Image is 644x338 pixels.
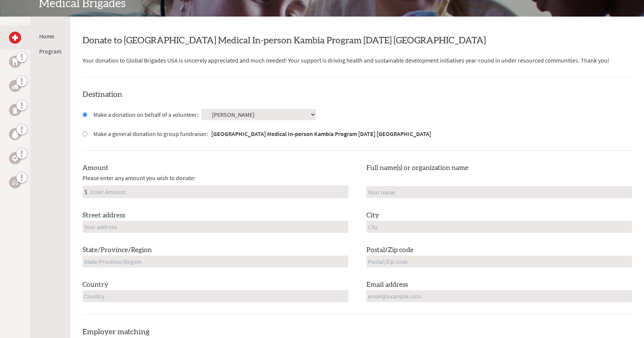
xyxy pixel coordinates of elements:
div: $ [83,186,89,198]
strong: [GEOGRAPHIC_DATA] Medical In-person Kambia Program [DATE] [GEOGRAPHIC_DATA] [211,130,431,138]
a: Home [39,32,54,40]
label: Street address [82,210,125,221]
a: Medical [9,32,21,44]
img: Medical [12,35,18,41]
label: Postal/Zip code [366,245,414,255]
li: Program [39,47,61,56]
input: State/Province/Region [82,255,348,268]
input: Your name [366,186,632,198]
h2: Donate to [GEOGRAPHIC_DATA] Medical In-person Kambia Program [DATE] [GEOGRAPHIC_DATA] [82,35,632,47]
a: Public Health [9,104,21,116]
input: Country [82,290,348,302]
span: Please enter any amount you wish to donate: [82,173,195,182]
input: email@example.com [366,290,632,302]
label: Make a donation on behalf of a volunteer: [93,110,198,119]
label: Country [82,280,108,290]
a: Business [9,80,21,92]
img: Legal Empowerment [12,180,18,185]
input: Your address [82,221,348,233]
a: Program [39,47,61,55]
img: Water [12,130,18,138]
a: Water [9,128,21,140]
input: Enter Amount [89,186,348,198]
h4: Employer matching [82,327,632,337]
label: Full name(s) or organization name [366,163,469,173]
a: Legal Empowerment [9,176,21,188]
input: Postal/Zip code [366,255,632,268]
label: State/Province/Region [82,245,152,255]
img: Engineering [12,155,18,161]
img: Dental [12,58,18,65]
img: Public Health [12,106,18,114]
input: City [366,221,632,233]
label: Amount [82,163,108,173]
a: Dental [9,56,21,68]
label: City [366,210,379,221]
label: Email address [366,280,408,290]
h4: Destination [82,89,632,100]
label: Make a general donation to group fundraiser: [93,129,431,138]
li: Home [39,32,61,41]
a: Engineering [9,152,21,164]
p: Your donation to Global Brigades USA is sincerely appreciated and much needed! Your support is dr... [82,56,632,65]
img: Business [12,83,18,89]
